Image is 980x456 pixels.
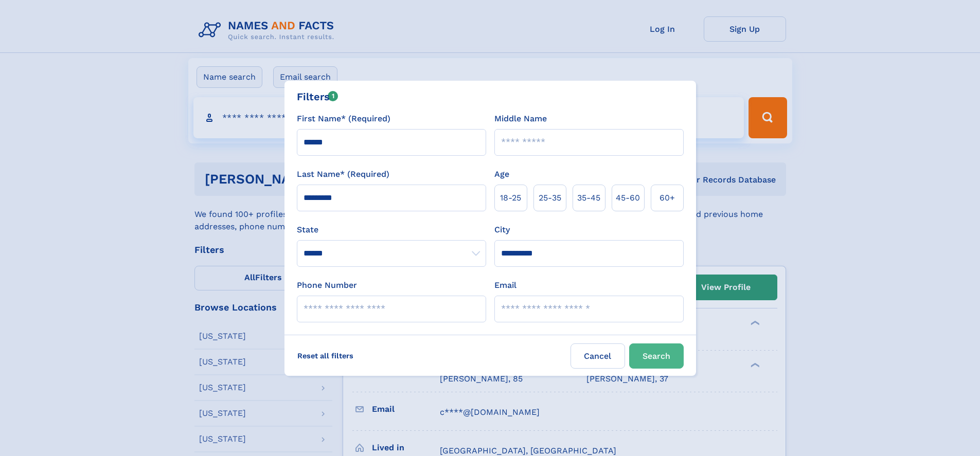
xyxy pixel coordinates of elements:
label: Phone Number [297,279,357,291]
label: First Name* (Required) [297,113,390,125]
label: Last Name* (Required) [297,168,389,180]
span: 60+ [660,192,675,204]
label: Email [494,279,516,291]
label: Age [494,168,509,180]
span: 35‑45 [577,192,600,204]
div: Filters [297,89,338,104]
label: Cancel [571,343,625,369]
label: City [494,224,510,236]
label: Reset all filters [291,343,360,368]
label: State [297,224,486,236]
span: 45‑60 [616,192,640,204]
button: Search [629,343,684,369]
span: 18‑25 [500,192,521,204]
label: Middle Name [494,113,547,125]
span: 25‑35 [539,192,561,204]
